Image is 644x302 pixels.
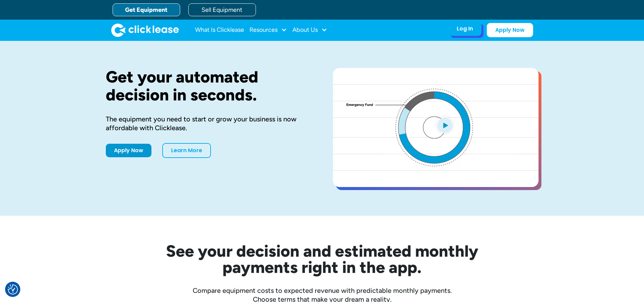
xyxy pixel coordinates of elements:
[106,115,311,132] div: The equipment you need to start or grow your business is now affordable with Clicklease.
[333,68,539,187] a: open lightbox
[436,116,454,135] img: Blue play button logo on a light blue circular background
[8,284,18,295] button: Consent Preferences
[457,25,473,32] div: Log In
[106,68,311,104] h1: Get your automated decision in seconds.
[249,23,287,37] div: Resources
[133,243,511,275] h2: See your decision and estimated monthly payments right in the app.
[487,23,533,37] a: Apply Now
[111,23,179,37] img: Clicklease logo
[162,143,211,158] a: Learn More
[188,3,256,16] a: Sell Equipment
[113,3,180,16] a: Get Equipment
[111,23,179,37] a: home
[195,23,244,37] a: What Is Clicklease
[8,284,18,295] img: Revisit consent button
[106,144,151,157] a: Apply Now
[292,23,327,37] div: About Us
